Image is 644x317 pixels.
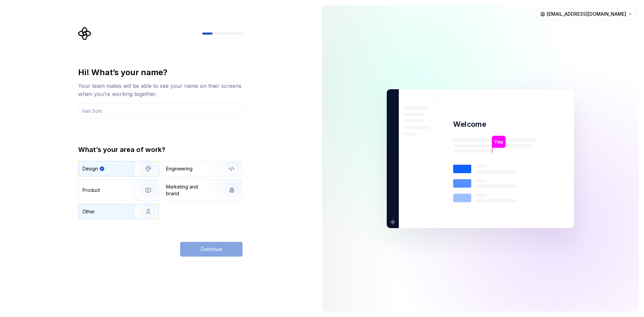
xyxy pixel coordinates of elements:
[83,165,98,172] div: Design
[78,27,92,40] svg: Supernova Logo
[78,82,243,98] div: Your team mates will be able to see your name on their screens when you’re working together.
[78,67,243,78] div: Hi! What’s your name?
[78,103,243,118] input: Han Solo
[166,183,211,197] div: Marketing and brand
[83,208,95,215] div: Other
[494,138,503,145] p: You
[166,165,193,172] div: Engineering
[453,119,486,129] p: Welcome
[78,145,243,154] div: What’s your area of work?
[83,187,100,194] div: Product
[537,8,636,20] button: [EMAIL_ADDRESS][DOMAIN_NAME]
[547,11,626,17] span: [EMAIL_ADDRESS][DOMAIN_NAME]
